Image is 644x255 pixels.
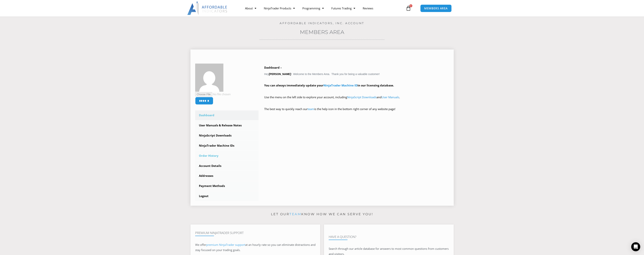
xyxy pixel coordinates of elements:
[308,107,314,111] a: team
[300,29,344,35] a: Members Area
[329,235,449,239] h4: Have A Question?
[280,21,364,25] a: Affordable Indicators, Inc. Account
[195,243,316,252] span: at an hourly rate so you can eliminate distractions and stay focused on your trading goals.
[299,4,328,13] a: Programming
[400,3,417,14] a: 0
[323,83,357,87] a: NinjaTrader Machine ID
[195,181,259,191] a: Payment Methods
[264,83,394,87] strong: You can always immediately update your in our licensing database.
[195,243,206,247] span: We offer
[187,1,228,15] img: LogoAI | Affordable Indicators – NinjaTrader
[190,211,454,217] p: Let our know how we can serve you!
[260,4,299,13] a: NinjaTrader Products
[269,73,291,76] strong: [PERSON_NAME]
[195,191,259,201] a: Logout
[195,231,316,235] h4: Premium NinjaTrader Support
[264,106,449,117] p: The best way to quickly reach our is the help icon in the bottom right corner of any website page!
[328,4,359,13] a: Futures Trading
[359,4,377,13] a: Reviews
[420,4,452,12] a: MEMBERS AREA
[264,95,449,105] p: Use the menu on the left side to explore your account, including and .
[424,7,448,10] span: MEMBERS AREA
[195,64,223,92] img: 94d884f8b0756da6c2fc4817c9f84933f1a1dcaf0ac100b7bf10a7a1079213b1
[195,161,259,171] a: Account Details
[195,110,259,120] a: Dashboard
[264,65,449,117] div: Hey ! Welcome to the Members Area. Thank you for being a valuable customer!
[195,131,259,140] a: NinjaScript Downloads
[241,4,405,13] nav: Menu
[206,243,245,247] a: premium NinjaTrader support
[382,95,399,99] a: User Manuals
[631,242,640,251] div: Open Intercom Messenger
[195,110,259,201] nav: Account pages
[195,171,259,181] a: Addresses
[264,66,282,69] b: Dashboard –
[241,4,260,13] a: About
[195,141,259,151] a: NinjaTrader Machine IDs
[409,4,412,7] span: 0
[289,212,301,216] a: team
[195,121,259,130] a: User Manuals & Release Notes
[347,95,377,99] a: NinjaScript Downloads
[195,151,259,161] a: Order History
